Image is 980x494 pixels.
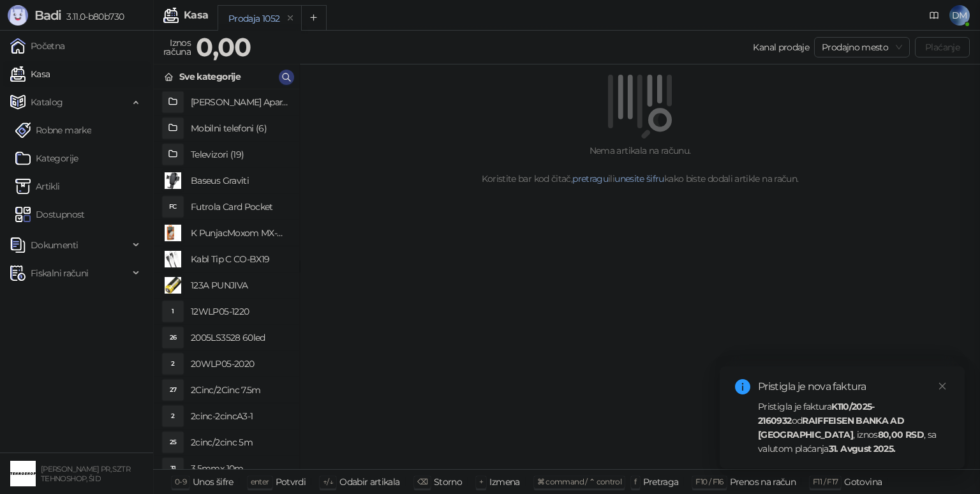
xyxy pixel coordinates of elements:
strong: RAIFFEISEN BANKA AD [GEOGRAPHIC_DATA] [758,415,904,440]
strong: 31. Avgust 2025. [829,443,896,454]
div: Pristigla je faktura od , iznos , sa valutom plaćanja [758,400,949,456]
a: Close [935,379,949,393]
span: info-circle [735,379,750,394]
div: Pristigla je nova faktura [758,379,949,394]
strong: 80,00 RSD [878,429,924,440]
strong: K110/2025-2160932 [758,401,875,426]
span: close [938,382,947,391]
